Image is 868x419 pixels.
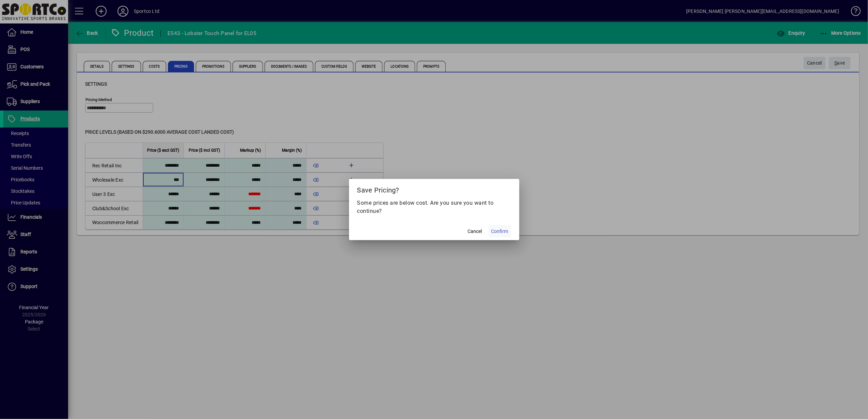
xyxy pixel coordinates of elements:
button: Cancel [464,225,486,237]
span: Confirm [491,228,508,235]
span: Cancel [468,228,482,235]
button: Confirm [489,225,511,237]
h2: Save Pricing? [349,179,519,199]
p: Some prices are below cost. Are you sure you want to continue? [357,199,511,215]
